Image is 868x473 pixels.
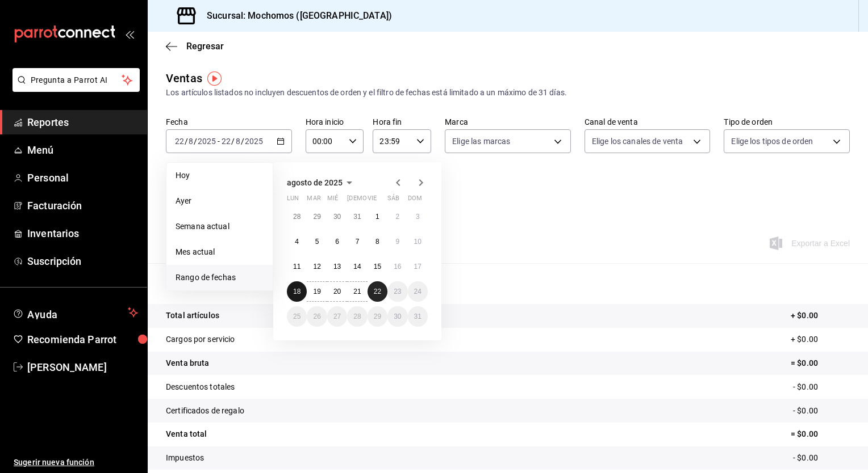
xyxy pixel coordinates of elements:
[287,206,307,227] button: 28 de julio de 2025
[791,357,850,369] p: = $0.00
[176,272,264,284] span: Rango de fechas
[293,263,301,271] abbr: 11 de agosto de 2025
[166,405,244,417] p: Certificados de regalo
[333,312,341,320] abbr: 27 de agosto de 2025
[387,206,407,227] button: 2 de agosto de 2025
[387,256,407,277] button: 16 de agosto de 2025
[207,71,222,86] button: Tooltip marker
[327,281,347,302] button: 20 de agosto de 2025
[374,288,381,295] abbr: 22 de agosto de 2025
[313,263,320,271] abbr: 12 de agosto de 2025
[221,137,231,146] input: --
[374,312,381,320] abbr: 29 de agosto de 2025
[307,281,327,302] button: 19 de agosto de 2025
[375,238,379,246] abbr: 8 de agosto de 2025
[347,256,367,277] button: 14 de agosto de 2025
[235,137,241,146] input: --
[731,136,813,147] span: Elige los tipos de orden
[12,68,140,92] button: Pregunta a Parrot AI
[408,206,428,227] button: 3 de agosto de 2025
[368,231,387,252] button: 8 de agosto de 2025
[198,9,392,23] h3: Sucursal: Mochomos ([GEOGRAPHIC_DATA])
[287,178,343,187] span: agosto de 2025
[31,74,122,86] span: Pregunta a Parrot AI
[394,263,401,271] abbr: 16 de agosto de 2025
[414,288,422,295] abbr: 24 de agosto de 2025
[356,238,360,246] abbr: 7 de agosto de 2025
[188,137,194,146] input: --
[306,118,364,126] label: Hora inicio
[307,231,327,252] button: 5 de agosto de 2025
[374,263,381,271] abbr: 15 de agosto de 2025
[353,213,361,221] abbr: 31 de julio de 2025
[353,288,361,295] abbr: 21 de agosto de 2025
[408,195,422,206] abbr: domingo
[408,281,428,302] button: 24 de agosto de 2025
[176,246,264,258] span: Mes actual
[295,238,299,246] abbr: 4 de agosto de 2025
[27,254,138,269] span: Suscripción
[394,312,401,320] abbr: 30 de agosto de 2025
[231,137,235,146] span: /
[166,381,235,393] p: Descuentos totales
[408,306,428,327] button: 31 de agosto de 2025
[287,195,299,206] abbr: lunes
[335,238,339,246] abbr: 6 de agosto de 2025
[327,256,347,277] button: 13 de agosto de 2025
[327,206,347,227] button: 30 de julio de 2025
[125,29,134,39] button: open_drawer_menu
[347,231,367,252] button: 7 de agosto de 2025
[387,231,407,252] button: 9 de agosto de 2025
[327,306,347,327] button: 27 de agosto de 2025
[347,306,367,327] button: 28 de agosto de 2025
[166,310,219,322] p: Total artículos
[27,142,138,158] span: Menú
[373,118,431,126] label: Hora fin
[244,137,264,146] input: ----
[185,137,188,146] span: /
[166,118,292,126] label: Fecha
[416,213,420,221] abbr: 3 de agosto de 2025
[27,306,123,319] span: Ayuda
[307,195,320,206] abbr: martes
[186,41,224,52] span: Regresar
[307,256,327,277] button: 12 de agosto de 2025
[347,281,367,302] button: 21 de agosto de 2025
[166,70,202,87] div: Ventas
[8,82,140,94] a: Pregunta a Parrot AI
[166,357,209,369] p: Venta bruta
[387,306,407,327] button: 30 de agosto de 2025
[166,41,224,52] button: Regresar
[293,213,301,221] abbr: 28 de julio de 2025
[166,428,207,440] p: Venta total
[166,277,850,290] p: Resumen
[176,195,264,207] span: Ayer
[313,312,320,320] abbr: 26 de agosto de 2025
[445,118,571,126] label: Marca
[287,306,307,327] button: 25 de agosto de 2025
[353,312,361,320] abbr: 28 de agosto de 2025
[313,213,320,221] abbr: 29 de julio de 2025
[166,333,235,345] p: Cargos por servicio
[287,281,307,302] button: 18 de agosto de 2025
[218,137,220,146] span: -
[395,238,399,246] abbr: 9 de agosto de 2025
[368,306,387,327] button: 29 de agosto de 2025
[166,452,204,464] p: Impuestos
[408,231,428,252] button: 10 de agosto de 2025
[27,226,138,241] span: Inventarios
[27,115,138,130] span: Reportes
[197,137,216,146] input: ----
[724,118,850,126] label: Tipo de orden
[287,176,356,189] button: agosto de 2025
[368,206,387,227] button: 1 de agosto de 2025
[793,405,850,417] p: - $0.00
[293,288,301,295] abbr: 18 de agosto de 2025
[395,213,399,221] abbr: 2 de agosto de 2025
[333,213,341,221] abbr: 30 de julio de 2025
[327,195,338,206] abbr: miércoles
[327,231,347,252] button: 6 de agosto de 2025
[387,281,407,302] button: 23 de agosto de 2025
[333,263,341,271] abbr: 13 de agosto de 2025
[368,281,387,302] button: 22 de agosto de 2025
